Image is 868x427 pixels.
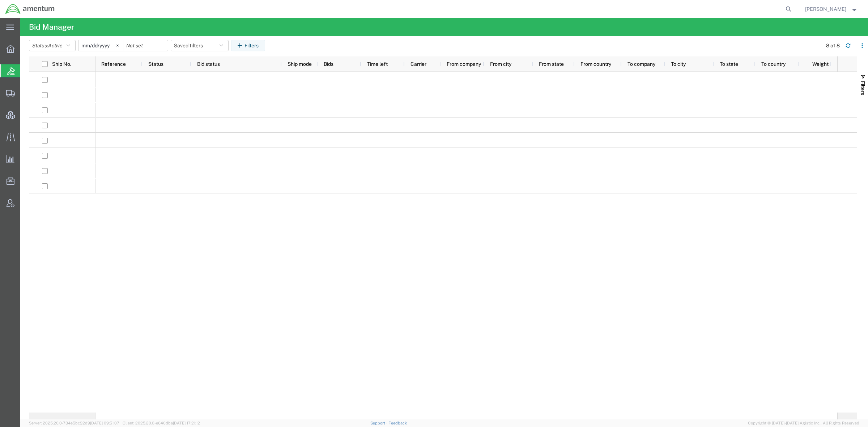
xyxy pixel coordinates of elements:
button: [PERSON_NAME] [805,5,858,13]
span: Jason Champagne [805,5,846,13]
span: From company [447,61,481,67]
span: Time left [367,61,388,67]
a: Support [370,421,388,425]
img: logo [5,4,55,14]
span: Weight [805,61,829,67]
span: From country [580,61,611,67]
h4: Bid Manager [29,18,74,36]
span: Ship mode [288,61,312,67]
span: From state [539,61,564,67]
input: Not set [78,40,123,51]
input: Not set [123,40,168,51]
span: [DATE] 09:51:07 [90,421,119,425]
span: Filters [860,81,866,95]
button: Filters [231,40,265,51]
a: Feedback [388,421,407,425]
button: Saved filters [171,40,229,51]
span: To state [720,61,738,67]
button: Status:Active [29,40,76,51]
span: Ship No. [52,61,71,67]
span: Bid status [197,61,220,67]
span: From city [490,61,511,67]
span: [DATE] 17:21:12 [173,421,200,425]
span: To country [761,61,786,67]
span: Server: 2025.20.0-734e5bc92d9 [29,421,119,425]
span: To company [627,61,655,67]
span: Status [148,61,163,67]
span: Reference [101,61,126,67]
span: Active [48,43,63,48]
span: To city [671,61,686,67]
div: 8 of 8 [826,42,840,50]
span: Carrier [410,61,426,67]
span: Client: 2025.20.0-e640dba [123,421,200,425]
span: Copyright © [DATE]-[DATE] Agistix Inc., All Rights Reserved [748,420,859,426]
span: Bids [324,61,333,67]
